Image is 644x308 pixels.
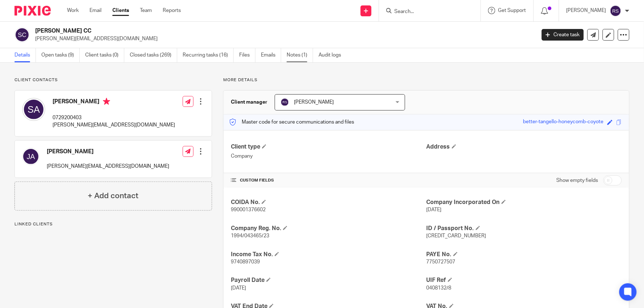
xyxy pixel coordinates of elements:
p: [PERSON_NAME] [566,7,606,14]
h4: ID / Passport No. [427,225,622,232]
a: Details [14,48,36,62]
p: 0729200403 [53,114,175,121]
a: Email [90,7,101,14]
a: Notes (1) [287,48,313,62]
h4: PAYE No. [427,251,622,258]
img: svg%3E [14,27,30,42]
img: Pixie [14,6,51,16]
span: 0408132/8 [427,286,452,291]
label: Show empty fields [557,177,598,184]
h4: + Add contact [88,190,138,201]
p: More details [223,77,630,83]
a: Reports [163,7,181,14]
a: Files [239,48,255,62]
span: [PERSON_NAME] [294,100,334,105]
a: Open tasks (9) [41,48,80,62]
a: Audit logs [319,48,346,62]
h4: Company Reg. No. [231,225,426,232]
h4: Company Incorporated On [427,199,622,206]
span: Get Support [498,8,526,13]
span: 9740897039 [231,259,260,265]
span: [DATE] [231,286,246,291]
img: svg%3E [22,148,40,165]
input: Search [394,9,459,15]
h3: Client manager [231,99,267,106]
p: Linked clients [14,221,212,227]
h4: [PERSON_NAME] [53,98,175,107]
h4: COIDA No. [231,199,426,206]
span: [DATE] [427,207,442,212]
p: Client contacts [14,77,212,83]
a: Client tasks (0) [85,48,124,62]
span: [CREDIT_CARD_NUMBER] [427,233,486,238]
i: Primary [103,98,110,105]
h4: Income Tax No. [231,251,426,258]
a: Team [140,7,152,14]
a: Recurring tasks (16) [183,48,234,62]
img: svg%3E [22,98,45,121]
h2: [PERSON_NAME] CC [35,27,432,35]
h4: Payroll Date [231,276,426,284]
span: 7750727507 [427,259,456,265]
a: Work [67,7,79,14]
h4: UIF Ref [427,276,622,284]
a: Closed tasks (269) [130,48,177,62]
p: [PERSON_NAME][EMAIL_ADDRESS][DOMAIN_NAME] [35,35,531,42]
div: better-tangello-honeycomb-coyote [523,118,604,126]
a: Create task [542,29,584,41]
p: [PERSON_NAME][EMAIL_ADDRESS][DOMAIN_NAME] [47,163,169,170]
a: Clients [112,7,129,14]
h4: Address [427,143,622,151]
img: svg%3E [281,98,289,107]
p: [PERSON_NAME][EMAIL_ADDRESS][DOMAIN_NAME] [53,121,175,129]
a: Emails [261,48,281,62]
p: Master code for secure communications and files [229,118,354,126]
h4: CUSTOM FIELDS [231,178,426,183]
p: Company [231,153,426,160]
img: svg%3E [610,5,622,17]
span: 990001376602 [231,207,266,212]
h4: [PERSON_NAME] [47,148,169,155]
h4: Client type [231,143,426,151]
span: 1994/043465/23 [231,233,269,238]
